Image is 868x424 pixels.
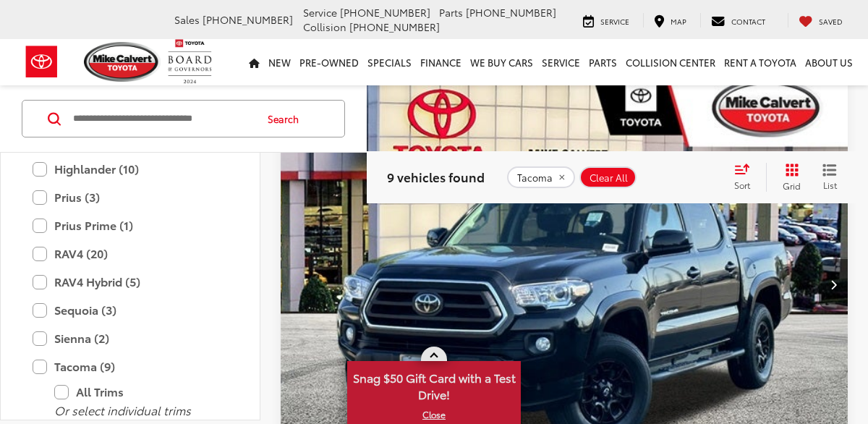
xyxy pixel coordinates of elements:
[264,39,295,85] a: New
[33,297,228,323] label: Sequoia (3)
[812,163,848,192] button: List View
[84,42,161,82] img: Mike Calvert Toyota
[517,171,553,183] span: Tacoma
[788,13,854,27] a: My Saved Vehicles
[174,12,200,27] span: Sales
[72,101,254,136] input: Search by Make, Model, or Keyword
[671,16,686,27] span: Map
[590,171,628,183] span: Clear All
[340,5,430,20] span: [PHONE_NUMBER]
[572,13,640,27] a: Service
[600,16,629,27] span: Service
[33,156,228,182] label: Highlander (10)
[700,13,776,27] a: Contact
[295,39,363,85] a: Pre-Owned
[54,379,228,404] label: All Trims
[14,38,69,85] img: Toyota
[819,259,848,310] button: Next image
[439,5,463,20] span: Parts
[33,326,228,351] label: Sienna (2)
[363,39,416,85] a: Specials
[416,39,466,85] a: Finance
[819,16,843,27] span: Saved
[203,12,293,27] span: [PHONE_NUMBER]
[731,16,765,27] span: Contact
[643,13,697,27] a: Map
[33,354,228,379] label: Tacoma (9)
[466,39,537,85] a: WE BUY CARS
[33,213,228,238] label: Prius Prime (1)
[720,39,801,85] a: Rent a Toyota
[734,179,750,191] span: Sort
[621,39,720,85] a: Collision Center
[349,20,440,34] span: [PHONE_NUMBER]
[303,5,337,20] span: Service
[33,269,228,294] label: RAV4 Hybrid (5)
[33,185,228,210] label: Prius (3)
[822,179,837,191] span: List
[387,168,485,185] span: 9 vehicles found
[507,166,575,188] button: remove Tacoma
[466,5,556,20] span: [PHONE_NUMBER]
[801,39,857,85] a: About Us
[537,39,584,85] a: Service
[244,39,264,85] a: Home
[584,39,621,85] a: Parts
[54,402,191,418] i: Or select individual trims
[783,179,801,192] span: Grid
[727,163,766,192] button: Select sort value
[766,163,812,192] button: Grid View
[349,362,519,407] span: Snag $50 Gift Card with a Test Drive!
[579,166,637,188] button: Clear All
[33,241,228,266] label: RAV4 (20)
[254,101,320,137] button: Search
[303,20,346,34] span: Collision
